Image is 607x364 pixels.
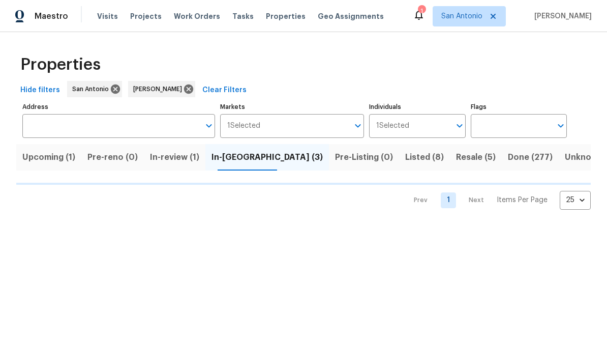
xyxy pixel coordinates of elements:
span: Pre-reno (0) [87,150,138,164]
button: Open [554,119,568,133]
p: Items Per Page [497,195,548,205]
span: [PERSON_NAME] [530,11,592,21]
span: Visits [97,11,118,21]
div: [PERSON_NAME] [128,81,195,97]
span: Listed (8) [405,150,444,164]
span: San Antonio [441,11,482,21]
div: 25 [560,187,591,213]
span: Pre-Listing (0) [335,150,393,164]
span: Done (277) [508,150,553,164]
span: 1 Selected [227,122,260,130]
span: Tasks [232,13,254,20]
div: 1 [418,6,425,16]
span: 1 Selected [376,122,409,130]
span: Maestro [35,11,68,21]
button: Hide filters [16,81,64,100]
button: Open [452,119,467,133]
nav: Pagination Navigation [404,191,591,210]
span: Hide filters [20,84,60,97]
label: Individuals [369,104,465,110]
span: San Antonio [72,84,113,94]
span: [PERSON_NAME] [133,84,186,94]
button: Open [351,119,365,133]
label: Flags [471,104,567,110]
span: Resale (5) [456,150,496,164]
div: San Antonio [67,81,122,97]
button: Open [202,119,216,133]
span: Upcoming (1) [22,150,75,164]
span: Projects [130,11,162,21]
span: Clear Filters [202,84,247,97]
label: Markets [220,104,365,110]
button: Clear Filters [198,81,251,100]
span: In-[GEOGRAPHIC_DATA] (3) [211,150,323,164]
span: Properties [266,11,306,21]
label: Address [22,104,215,110]
span: In-review (1) [150,150,199,164]
span: Work Orders [174,11,220,21]
span: Geo Assignments [318,11,384,21]
a: Goto page 1 [441,192,456,208]
span: Properties [20,60,101,70]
